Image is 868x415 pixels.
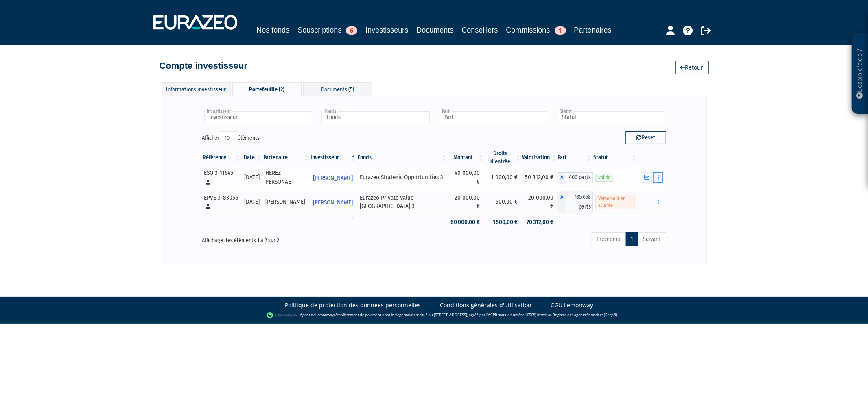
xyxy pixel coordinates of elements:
td: 1 000,00 € [484,166,522,189]
a: Nos fonds [256,24,289,36]
div: Portefeuille (2) [232,82,302,96]
th: Référence : activer pour trier la colonne par ordre croissant [202,150,241,166]
div: A - Eurazeo Strategic Opportunities 3 [558,172,593,183]
td: 70 312,00 € [522,215,558,229]
th: Statut : activer pour trier la colonne par ordre croissant [593,150,638,166]
th: Fonds: activer pour trier la colonne par ordre croissant [357,150,448,166]
a: [PERSON_NAME] [310,194,357,210]
span: A [558,172,566,183]
td: 60 000,00 € [447,215,484,229]
div: [DATE] [244,198,260,206]
span: 1 [555,26,566,35]
th: Droits d'entrée: activer pour trier la colonne par ordre croissant [484,150,522,166]
div: [DATE] [244,173,260,182]
span: A [558,192,566,212]
a: Conseillers [462,24,498,36]
div: Documents (5) [303,82,372,96]
td: 1 500,00 € [484,215,522,229]
div: Informations investisseur [162,82,231,96]
a: Documents [416,24,453,36]
a: 1 [626,232,638,246]
th: Investisseur: activer pour trier la colonne par ordre d&eacute;croissant [310,150,357,166]
a: Partenaires [574,24,612,36]
td: 500,00 € [484,189,522,215]
a: Conditions générales d'utilisation [440,301,532,309]
a: Commissions1 [506,24,566,36]
td: [PERSON_NAME] [262,189,310,215]
td: HEREZ PERSONAE [262,166,310,189]
div: - Agent de (établissement de paiement dont le siège social est situé au [STREET_ADDRESS], agréé p... [8,311,860,319]
div: A - Eurazeo Private Value Europe 3 [558,192,593,212]
th: Part: activer pour trier la colonne par ordre croissant [558,150,593,166]
div: Eurazeo Strategic Opportunities 3 [360,173,445,182]
span: 400 parts [566,172,593,183]
div: EPVE 3-83056 [204,193,238,211]
th: Montant: activer pour trier la colonne par ordre croissant [447,150,484,166]
div: Eurazeo Private Value [GEOGRAPHIC_DATA] 3 [360,193,445,211]
a: CGU Lemonway [551,301,593,309]
i: [Français] Personne physique [206,180,211,185]
a: Lemonway [315,313,334,318]
div: Affichage des éléments 1 à 2 sur 2 [202,232,389,245]
th: Valorisation: activer pour trier la colonne par ordre croissant [522,150,558,166]
a: Retour [675,61,709,74]
th: Date: activer pour trier la colonne par ordre croissant [241,150,262,166]
button: Reset [625,131,666,144]
img: logo-lemonway.png [267,311,298,319]
p: Besoin d'aide ? [855,37,865,110]
a: [PERSON_NAME] [310,169,357,186]
a: Investisseurs [365,24,408,37]
td: 40 000,00 € [447,166,484,189]
i: [Français] Personne physique [206,204,211,209]
td: 20 000,00 € [447,189,484,215]
span: [PERSON_NAME] [313,171,353,186]
div: ESO 3-11645 [204,169,238,186]
img: 1732889491-logotype_eurazeo_blanc_rvb.png [153,15,237,30]
h4: Compte investisseur [160,61,247,71]
span: Valide [595,174,613,182]
select: Afficheréléments [220,131,238,145]
label: Afficher éléments [202,131,260,145]
span: 135,658 parts [566,192,593,212]
a: Politique de protection des données personnelles [285,301,421,309]
i: Voir l'investisseur [351,210,354,225]
a: Souscriptions6 [297,24,357,36]
td: 50 312,00 € [522,166,558,189]
span: Versement en attente [595,195,635,209]
a: Registre des agents financiers (Regafi) [553,313,617,318]
td: 20 000,00 € [522,189,558,215]
i: Voir l'investisseur [351,186,354,201]
span: 6 [346,26,357,35]
span: [PERSON_NAME] [313,195,353,210]
th: Partenaire: activer pour trier la colonne par ordre croissant [262,150,310,166]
